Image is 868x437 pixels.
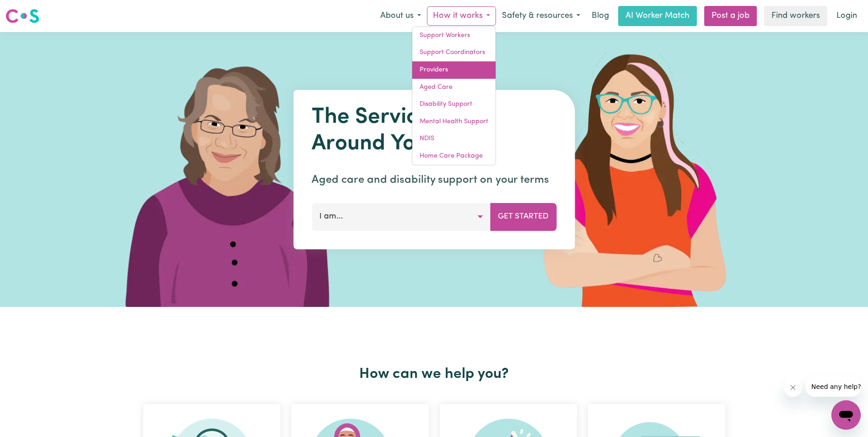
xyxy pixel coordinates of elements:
[490,203,556,230] button: Get Started
[831,6,863,26] a: Login
[412,96,496,113] a: Disability Support
[312,104,556,157] h1: The Service Built Around You
[412,27,496,44] a: Support Workers
[704,6,757,26] a: Post a job
[138,366,731,383] h2: How can we help you?
[784,378,802,397] iframe: Close message
[412,61,496,79] a: Providers
[5,5,39,27] a: Careseekers logo
[412,79,496,96] a: Aged Care
[618,6,697,26] a: AI Worker Match
[427,6,496,26] button: How it works
[412,27,496,165] div: How it works
[5,8,39,24] img: Careseekers logo
[412,130,496,147] a: NDIS
[312,203,491,230] button: I am...
[764,6,827,26] a: Find workers
[496,6,586,26] button: Safety & resources
[412,44,496,61] a: Support Coordinators
[586,6,615,26] a: Blog
[806,377,861,397] iframe: Message from company
[374,6,427,26] button: About us
[312,172,556,188] p: Aged care and disability support on your terms
[412,147,496,165] a: Home Care Package
[831,400,861,430] iframe: Button to launch messaging window
[5,6,55,14] span: Need any help?
[412,113,496,131] a: Mental Health Support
